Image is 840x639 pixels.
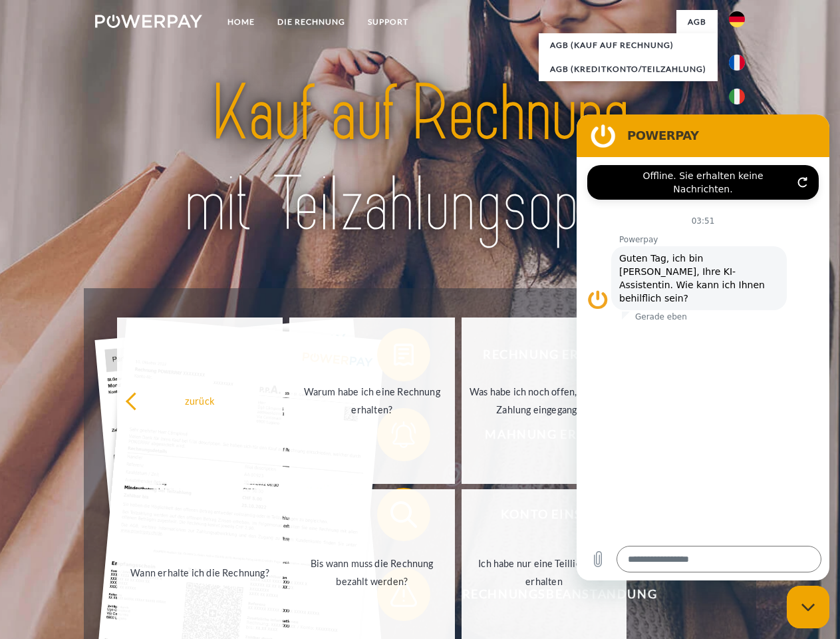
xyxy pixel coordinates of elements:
img: title-powerpay_de.svg [127,64,713,255]
img: logo-powerpay-white.svg [95,15,202,28]
div: Was habe ich noch offen, ist meine Zahlung eingegangen? [470,383,619,419]
img: de [729,11,745,27]
a: Home [216,10,266,34]
div: Ich habe nur eine Teillieferung erhalten [470,554,619,590]
img: it [729,89,745,105]
div: zurück [125,391,275,409]
a: AGB (Kreditkonto/Teilzahlung) [539,57,718,81]
div: Warum habe ich eine Rechnung erhalten? [297,383,447,419]
iframe: Schaltfläche zum Öffnen des Messaging-Fensters; Konversation läuft [787,586,829,628]
div: Wann erhalte ich die Rechnung? [125,563,275,581]
a: Was habe ich noch offen, ist meine Zahlung eingegangen? [462,318,627,484]
img: fr [729,55,745,71]
iframe: Messaging-Fenster [577,114,829,580]
div: Bis wann muss die Rechnung bezahlt werden? [297,554,447,590]
a: AGB (Kauf auf Rechnung) [539,33,718,57]
a: SUPPORT [356,10,420,34]
a: DIE RECHNUNG [266,10,356,34]
a: agb [676,10,718,34]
